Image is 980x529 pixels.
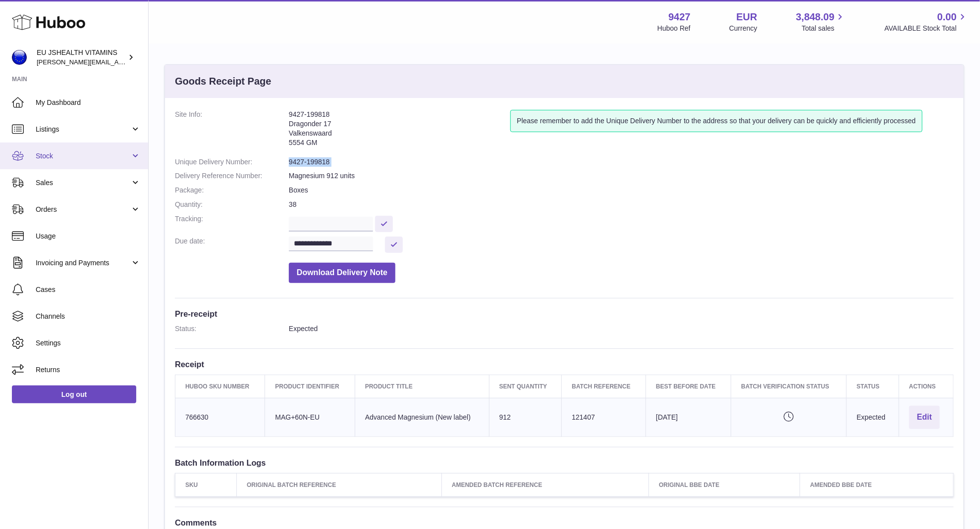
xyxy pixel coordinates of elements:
dt: Unique Delivery Number: [175,157,289,167]
dd: 9427-199818 [289,157,954,167]
dt: Tracking: [175,214,289,232]
h3: Comments [175,517,954,528]
dd: Expected [289,324,954,334]
img: laura@jessicasepel.com [12,50,27,65]
th: Best Before Date [646,375,731,398]
th: Huboo SKU Number [175,375,265,398]
th: Batch Verification Status [731,375,847,398]
span: Cases [36,285,141,294]
th: Actions [899,375,953,398]
dt: Due date: [175,237,289,253]
dt: Status: [175,324,289,334]
span: Sales [36,178,130,188]
a: 3,848.09 Total sales [796,10,846,33]
td: 121407 [562,398,646,436]
th: Batch Reference [562,375,646,398]
td: 766630 [175,398,265,436]
td: MAG+60N-EU [265,398,355,436]
span: [PERSON_NAME][EMAIL_ADDRESS][DOMAIN_NAME] [37,58,199,66]
dt: Package: [175,186,289,195]
div: Please remember to add the Unique Delivery Number to the address so that your delivery can be qui... [510,110,922,132]
span: Settings [36,338,141,348]
span: 3,848.09 [796,10,835,24]
th: Sent Quantity [489,375,562,398]
th: Original BBE Date [649,473,800,496]
h3: Batch Information Logs [175,457,954,468]
span: AVAILABLE Stock Total [884,24,968,33]
td: Expected [847,398,899,436]
th: Amended Batch Reference [442,473,649,496]
th: Product title [355,375,489,398]
dt: Site Info: [175,110,289,152]
span: Orders [36,205,130,214]
h3: Goods Receipt Page [175,75,272,88]
span: My Dashboard [36,98,141,107]
th: SKU [175,473,237,496]
td: [DATE] [646,398,731,436]
button: Download Delivery Note [289,263,395,283]
a: Log out [12,385,136,403]
th: Amended BBE Date [800,473,954,496]
td: Advanced Magnesium (New label) [355,398,489,436]
span: 0.00 [937,10,957,24]
th: Status [847,375,899,398]
span: Invoicing and Payments [36,258,130,268]
dd: Boxes [289,186,954,195]
span: Stock [36,151,130,161]
th: Product Identifier [265,375,355,398]
strong: EUR [736,10,757,24]
div: EU JSHEALTH VITAMINS [37,48,126,67]
div: Currency [729,24,758,33]
dd: 38 [289,200,954,209]
span: Channels [36,312,141,321]
span: Usage [36,232,141,241]
span: Total sales [802,24,846,33]
dd: Magnesium 912 units [289,171,954,181]
dt: Delivery Reference Number: [175,171,289,181]
h3: Receipt [175,359,954,370]
dt: Quantity: [175,200,289,209]
a: 0.00 AVAILABLE Stock Total [884,10,968,33]
address: 9427-199818 Dragonder 17 Valkenswaard 5554 GM [289,110,510,152]
h3: Pre-receipt [175,308,954,319]
strong: 9427 [668,10,691,24]
div: Huboo Ref [657,24,691,33]
span: Returns [36,365,141,375]
th: Original Batch Reference [237,473,442,496]
td: 912 [489,398,562,436]
span: Listings [36,125,130,134]
button: Edit [909,406,940,429]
